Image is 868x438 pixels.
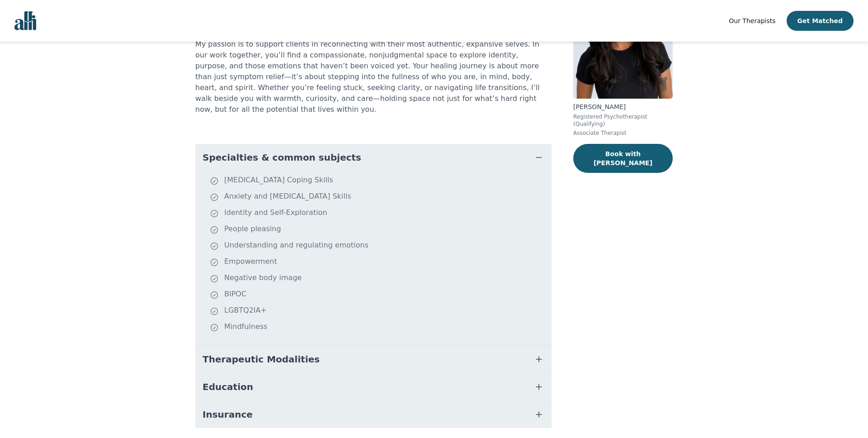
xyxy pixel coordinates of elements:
p: Registered Psychotherapist (Qualifying) [573,113,673,128]
li: Understanding and regulating emotions [210,240,548,252]
a: Our Therapists [729,15,775,26]
li: Negative body image [210,272,548,285]
button: Get Matched [787,11,854,31]
span: Insurance [203,408,253,421]
span: Therapeutic Modalities [203,353,320,366]
li: [MEDICAL_DATA] Coping Skills [210,175,548,187]
span: Education [203,381,253,393]
span: Specialties & common subjects [203,151,361,164]
button: Insurance [195,401,552,428]
li: Anxiety and [MEDICAL_DATA] Skills [210,191,548,204]
button: Therapeutic Modalities [195,346,552,373]
li: Identity and Self-Exploration [210,207,548,220]
li: Mindfulness [210,321,548,334]
p: Associate Therapist [573,129,673,137]
p: My passion is to support clients in reconnecting with their most authentic, expansive selves. In ... [195,39,552,115]
button: Education [195,373,552,400]
p: [PERSON_NAME] [573,102,673,111]
li: LGBTQ2IA+ [210,305,548,318]
span: Our Therapists [729,17,775,24]
button: Book with [PERSON_NAME] [573,144,673,173]
button: Specialties & common subjects [195,144,552,171]
li: Empowerment [210,256,548,269]
li: BIPOC [210,289,548,301]
img: alli logo [14,11,36,30]
li: People pleasing [210,224,548,236]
